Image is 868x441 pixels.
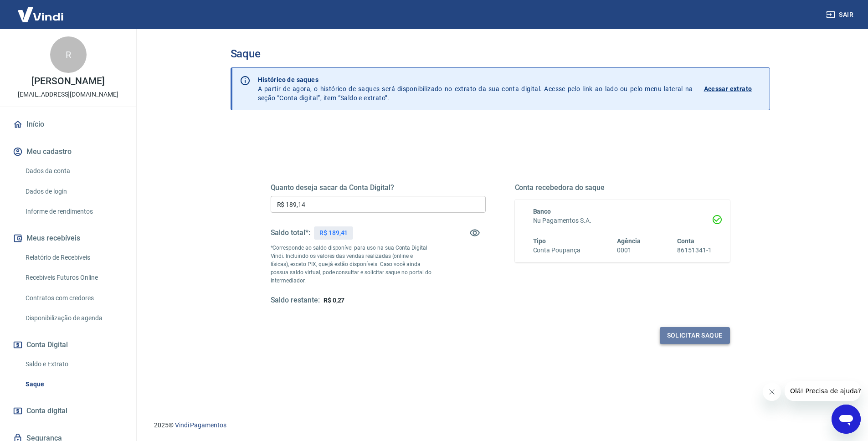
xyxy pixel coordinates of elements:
span: Agência [617,237,641,245]
span: Banco [533,208,551,215]
a: Relatório de Recebíveis [22,248,125,267]
button: Meus recebíveis [11,228,125,248]
a: Contratos com credores [22,289,125,308]
h5: Quanto deseja sacar da Conta Digital? [271,183,486,192]
iframe: Botão para abrir a janela de mensagens [832,405,861,434]
p: Acessar extrato [704,84,752,93]
div: R [50,36,87,73]
iframe: Fechar mensagem [763,383,781,401]
h5: Conta recebedora do saque [515,183,730,192]
a: Recebíveis Futuros Online [22,268,125,287]
a: Saque [22,375,125,394]
p: [PERSON_NAME] [31,77,104,86]
a: Conta digital [11,401,125,421]
a: Início [11,114,125,134]
a: Informe de rendimentos [22,202,125,221]
h6: 86151341-1 [677,246,712,255]
img: Vindi [11,0,70,28]
p: 2025 © [154,420,846,430]
p: [EMAIL_ADDRESS][DOMAIN_NAME] [18,90,118,99]
h6: Nu Pagamentos S.A. [533,216,712,226]
button: Conta Digital [11,335,125,355]
a: Disponibilização de agenda [22,309,125,328]
span: R$ 0,27 [324,297,345,304]
h5: Saldo restante: [271,296,320,305]
button: Meu cadastro [11,142,125,162]
a: Saldo e Extrato [22,355,125,374]
h5: Saldo total*: [271,228,310,237]
span: Tipo [533,237,546,245]
h6: Conta Poupança [533,246,580,255]
a: Dados da conta [22,162,125,180]
span: Conta [677,237,694,245]
a: Vindi Pagamentos [175,421,226,429]
p: R$ 189,41 [319,228,348,238]
a: Dados de login [22,182,125,201]
p: Histórico de saques [258,75,693,84]
iframe: Mensagem da empresa [785,381,861,401]
button: Solicitar saque [660,327,730,344]
h3: Saque [231,47,770,60]
p: *Corresponde ao saldo disponível para uso na sua Conta Digital Vindi. Incluindo os valores das ve... [271,244,432,285]
button: Sair [824,6,857,23]
span: Olá! Precisa de ajuda? [5,6,77,14]
h6: 0001 [617,246,641,255]
p: A partir de agora, o histórico de saques será disponibilizado no extrato da sua conta digital. Ac... [258,75,693,103]
a: Acessar extrato [704,75,762,103]
span: Conta digital [26,405,67,417]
